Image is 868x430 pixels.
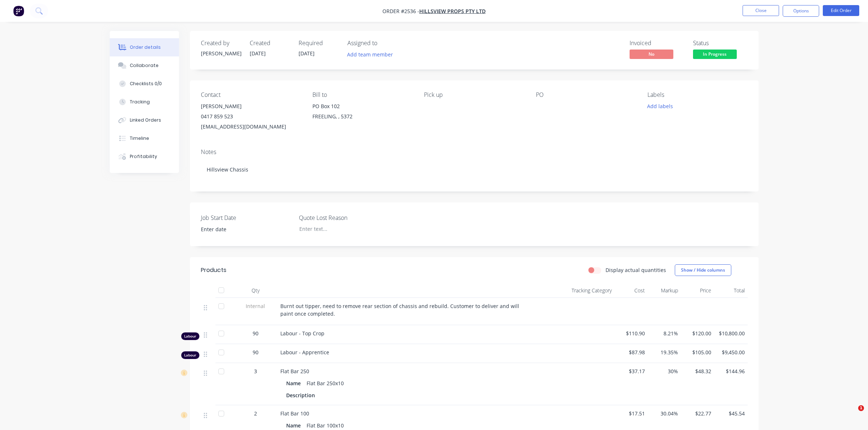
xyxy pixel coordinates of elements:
div: Bill to [312,91,412,98]
span: $37.17 [618,367,645,375]
img: Factory [13,5,24,16]
div: Assigned to [347,40,420,47]
div: Checklists 0/0 [130,80,162,87]
span: 2 [254,410,257,417]
span: Flat Bar 250 [280,368,309,375]
span: Flat Bar 100 [280,410,309,417]
button: Edit Order [823,5,859,16]
div: [PERSON_NAME] [201,50,241,57]
span: 3 [254,367,257,375]
button: Add team member [343,50,397,59]
span: 30% [651,367,678,375]
label: Quote Lost Reason [299,213,390,222]
span: $105.00 [684,348,711,356]
span: $9,450.00 [717,348,744,356]
div: Description [286,390,318,401]
span: 30.04% [651,410,678,417]
div: Flat Bar 250x10 [304,378,347,388]
div: Labels [647,91,747,98]
button: Show / Hide columns [675,264,731,276]
div: Status [693,40,748,47]
div: Labour [181,332,199,340]
button: Timeline [110,129,179,147]
iframe: Intercom live chat [843,405,861,423]
div: Tracking [130,99,150,105]
span: Burnt out tipper, need to remove rear section of chassis and rebuild. Customer to deliver and wil... [280,303,521,317]
button: Checklists 0/0 [110,75,179,93]
div: PO [536,91,636,98]
span: $110.90 [618,330,645,337]
div: Pick up [424,91,524,98]
span: $48.32 [684,367,711,375]
label: Display actual quantities [606,266,666,274]
span: $17.51 [618,410,645,417]
span: $45.54 [717,410,744,417]
button: Add team member [347,50,397,59]
span: Internal [237,302,275,310]
button: In Progress [693,50,737,60]
div: Cost [615,283,648,298]
span: Order #2536 - [382,8,419,15]
div: Tracking Category [533,283,615,298]
button: Order details [110,38,179,56]
span: 8.21% [651,330,678,337]
div: Contact [201,91,301,98]
div: Markup [648,283,681,298]
span: $144.96 [717,367,744,375]
span: 90 [253,348,258,356]
div: Created by [201,40,241,47]
div: Created [250,40,290,47]
div: PO Box 102 [312,101,412,111]
div: Notes [201,149,748,155]
button: Tracking [110,93,179,111]
span: $120.00 [684,330,711,337]
span: $10,800.00 [717,330,744,337]
span: 19.35% [651,348,678,356]
div: Price [681,283,714,298]
a: Hillsview Props Pty Ltd [419,8,486,15]
div: Required [299,40,339,47]
span: [DATE] [299,50,315,57]
span: In Progress [693,50,737,59]
button: Collaborate [110,56,179,75]
button: Profitability [110,147,179,166]
div: [EMAIL_ADDRESS][DOMAIN_NAME] [201,122,301,132]
span: Labour - Top Crop [280,330,324,337]
div: Name [286,378,304,388]
span: 90 [253,330,258,337]
div: Total [714,283,747,298]
div: [PERSON_NAME]0417 859 523[EMAIL_ADDRESS][DOMAIN_NAME] [201,101,301,132]
button: Options [783,5,819,17]
span: 1 [858,405,864,411]
label: Job Start Date [201,213,292,222]
div: Products [201,266,226,275]
span: $22.77 [684,410,711,417]
div: Collaborate [130,62,159,69]
button: Linked Orders [110,111,179,129]
input: Enter date [196,224,287,235]
div: FREELING, , 5372 [312,111,412,122]
button: Close [743,5,779,16]
span: [DATE] [250,50,266,57]
div: Qty [234,283,277,298]
div: Invoiced [630,40,684,47]
div: PO Box 102FREELING, , 5372 [312,101,412,125]
div: [PERSON_NAME] [201,101,301,111]
span: Labour - Apprentice [280,349,329,356]
div: Hillsview Chassis [201,158,748,181]
span: $87.98 [618,348,645,356]
div: 0417 859 523 [201,111,301,122]
div: Profitability [130,153,157,160]
div: Order details [130,44,161,51]
span: No [630,50,673,59]
div: Timeline [130,135,149,142]
button: Add labels [643,101,677,111]
div: Linked Orders [130,117,161,123]
div: Labour [181,351,199,359]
